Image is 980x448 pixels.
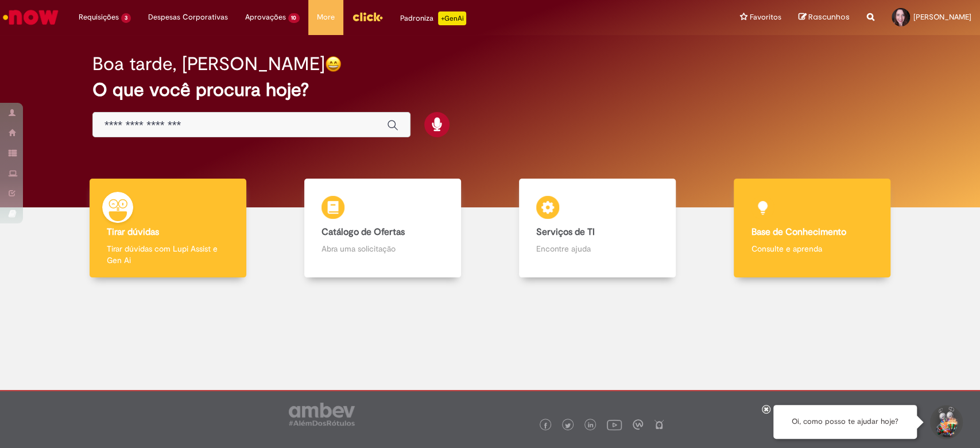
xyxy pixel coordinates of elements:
p: Consulte e aprenda [751,243,873,254]
b: Serviços de TI [536,226,595,238]
span: Rascunhos [808,11,850,22]
b: Base de Conhecimento [751,226,846,238]
span: Requisições [79,11,119,23]
b: Catálogo de Ofertas [321,226,405,238]
a: Tirar dúvidas Tirar dúvidas com Lupi Assist e Gen Ai [60,179,275,278]
img: ServiceNow [1,6,60,29]
a: Base de Conhecimento Consulte e aprenda [705,179,920,278]
img: logo_footer_ambev_rotulo_gray.png [289,403,355,426]
p: Abra uma solicitação [321,243,444,254]
span: 10 [288,13,300,23]
div: Padroniza [400,11,466,25]
img: logo_footer_naosei.png [654,419,664,430]
img: logo_footer_facebook.png [543,423,548,428]
div: Oi, como posso te ajudar hoje? [773,405,917,439]
span: More [317,11,335,23]
a: Catálogo de Ofertas Abra uma solicitação [275,179,490,278]
p: Encontre ajuda [536,243,659,254]
button: Iniciar Conversa de Suporte [928,405,963,439]
span: Aprovações [245,11,286,23]
h2: O que você procura hoje? [92,80,888,100]
img: happy-face.png [325,56,342,72]
span: 3 [121,13,131,23]
a: Serviços de TI Encontre ajuda [490,179,705,278]
img: logo_footer_youtube.png [607,417,622,432]
img: logo_footer_workplace.png [633,419,643,430]
span: Favoritos [750,11,781,23]
p: +GenAi [438,11,466,25]
b: Tirar dúvidas [107,226,159,238]
img: click_logo_yellow_360x200.png [352,8,383,25]
span: [PERSON_NAME] [913,12,971,22]
h2: Boa tarde, [PERSON_NAME] [92,54,325,74]
p: Tirar dúvidas com Lupi Assist e Gen Ai [107,243,229,266]
img: logo_footer_twitter.png [565,423,571,428]
a: Rascunhos [799,12,850,23]
img: logo_footer_linkedin.png [588,422,594,429]
span: Despesas Corporativas [148,11,228,23]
